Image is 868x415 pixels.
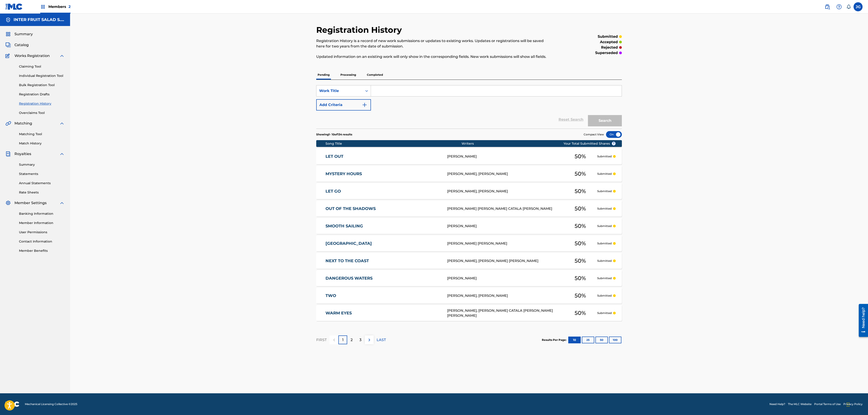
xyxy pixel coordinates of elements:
[847,398,849,411] div: Drag
[836,4,842,9] img: help
[447,258,563,264] div: [PERSON_NAME], [PERSON_NAME] [PERSON_NAME]
[612,142,616,145] span: ?
[595,337,608,343] button: 50
[575,205,586,213] span: 50 %
[367,337,372,343] img: right
[316,54,552,59] p: Updated information on an existing work will only show in the corresponding fields. New work subm...
[19,181,65,186] a: Annual Statements
[601,45,618,50] p: rejected
[845,393,868,415] iframe: Chat Widget
[447,206,563,211] div: [PERSON_NAME] [PERSON_NAME] CATALA [PERSON_NAME]
[325,241,441,246] a: [GEOGRAPHIC_DATA]
[447,154,563,159] div: [PERSON_NAME]
[855,302,868,340] iframe: Resource Center
[59,53,65,59] img: expand
[68,5,71,9] span: 2
[5,31,33,37] a: SummarySummary
[597,207,612,211] p: Submitted
[325,293,441,298] a: TWO
[14,42,29,48] span: Catalog
[825,4,830,9] img: search
[823,2,832,11] a: Public Search
[447,171,563,177] div: [PERSON_NAME], [PERSON_NAME]
[447,224,563,229] div: [PERSON_NAME]
[835,2,844,11] div: Help
[59,151,65,157] img: expand
[325,311,441,316] a: WARM EYES
[575,257,586,265] span: 50 %
[19,211,65,216] a: Banking Information
[843,402,863,406] a: Privacy Policy
[609,337,621,343] button: 100
[319,88,360,94] div: Work Title
[769,402,785,406] a: Need Help?
[5,53,11,59] img: Works Registration
[597,311,612,315] p: Submitted
[351,337,353,343] p: 2
[597,154,612,158] p: Submitted
[19,248,65,253] a: Member Benefits
[788,402,811,406] a: The MLC Website
[5,401,19,407] img: logo
[316,85,622,129] form: Search Form
[377,337,386,343] p: LAST
[598,34,618,39] p: submitted
[568,337,581,343] button: 10
[582,337,594,343] button: 25
[447,189,563,194] div: [PERSON_NAME], [PERSON_NAME]
[19,73,65,78] a: Individual Registration Tool
[575,222,586,230] span: 50 %
[564,141,616,146] span: Your Total Submitted Shares
[5,151,11,157] img: Royalties
[14,31,33,37] span: Summary
[597,241,612,245] p: Submitted
[316,38,552,49] p: Registration History is a record of new work submissions or updates to existing works. Updates or...
[40,4,46,9] img: Top Rightsholders
[325,154,441,159] a: LET OUT
[325,189,441,194] a: LET GO
[595,50,618,56] p: superseded
[19,172,65,176] a: Statements
[19,64,65,69] a: Claiming Tool
[575,274,586,282] span: 50 %
[5,3,23,10] img: MLC Logo
[575,239,586,248] span: 50 %
[575,152,586,160] span: 50 %
[19,101,65,106] a: Registration History
[575,170,586,178] span: 50 %
[575,309,586,317] span: 50 %
[447,308,563,318] div: [PERSON_NAME], [PERSON_NAME] CATALA [PERSON_NAME] [PERSON_NAME]
[814,402,841,406] a: Portal Terms of Use
[316,25,404,35] h2: Registration History
[597,189,612,193] p: Submitted
[14,121,32,126] span: Matching
[14,17,65,22] h5: INTER FRUIT SALAD S.R.O.
[19,132,65,137] a: Matching Tool
[19,190,65,195] a: Rate Sheets
[366,70,384,80] p: Completed
[19,239,65,244] a: Contact Information
[5,200,11,206] img: Member Settings
[447,241,563,246] div: [PERSON_NAME] [PERSON_NAME]
[25,402,77,406] span: Mechanical Licensing Collective © 2025
[584,132,604,137] span: Compact View
[19,83,65,87] a: Bulk Registration Tool
[14,151,31,157] span: Royalties
[846,5,851,9] div: Notifications
[362,102,367,108] img: 9d2ae6d4665cec9f34b9.svg
[597,294,612,298] p: Submitted
[597,259,612,263] p: Submitted
[316,132,352,137] p: Showing 1 - 10 of 134 results
[359,337,361,343] p: 3
[48,4,71,9] span: Members
[19,162,65,167] a: Summary
[316,337,327,343] p: FIRST
[19,92,65,97] a: Registration Drafts
[339,70,357,80] p: Processing
[325,258,441,264] a: NEXT TO THE COAST
[575,187,586,195] span: 50 %
[325,276,441,281] a: DANGEROUS WATERS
